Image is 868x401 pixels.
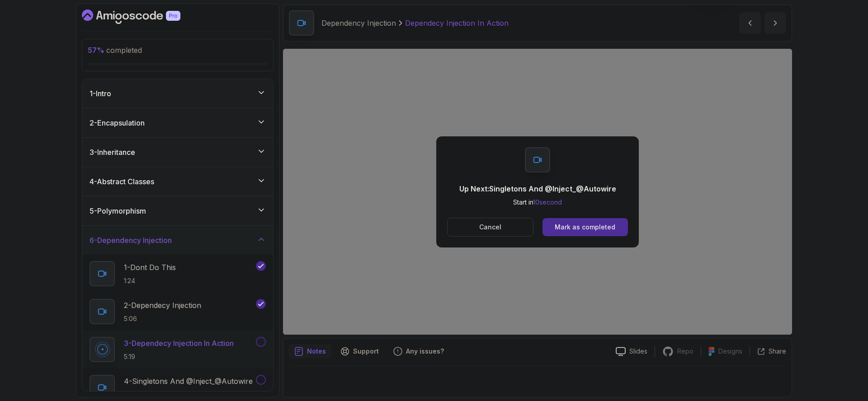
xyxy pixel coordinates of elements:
button: next content [764,12,786,34]
div: Mark as completed [555,223,615,232]
p: Support [353,347,379,356]
p: Share [769,347,786,356]
p: 8:04 [124,390,253,399]
p: Dependecy Injection In Action [405,18,509,28]
button: Mark as completed [542,218,628,236]
a: Slides [609,347,655,356]
p: 5:19 [124,352,234,361]
button: notes button [289,344,331,359]
p: 5:06 [124,314,201,323]
p: Slides [629,347,647,356]
button: 1-Dont Do This1:24 [90,261,266,286]
button: 6-Dependency Injection [82,226,273,255]
button: 3-Dependecy Injection In Action5:19 [90,337,266,362]
p: Repo [677,347,693,356]
p: Any issues? [406,347,444,356]
p: Designs [718,347,742,356]
button: Support button [335,344,384,359]
button: Share [750,347,786,356]
p: Notes [307,347,326,356]
h3: 5 - Polymorphism [90,205,146,216]
p: 2 - Dependecy Injection [124,300,201,311]
p: Start in [459,198,616,207]
span: 10 second [533,198,562,206]
h3: 4 - Abstract Classes [90,176,154,187]
button: 2-Encapsulation [82,108,273,137]
button: previous content [739,12,761,34]
a: Dashboard [82,9,201,24]
button: 2-Dependecy Injection5:06 [90,299,266,324]
iframe: 3 - Dependecy Injection In Action [283,49,792,335]
h3: 1 - Intro [90,88,111,99]
p: 4 - Singletons And @Inject_@Autowire [124,376,253,387]
span: 57 % [88,46,104,55]
button: 3-Inheritance [82,138,273,167]
button: Feedback button [388,344,449,359]
button: 1-Intro [82,79,273,108]
p: 3 - Dependecy Injection In Action [124,338,234,349]
p: 1 - Dont Do This [124,262,176,273]
p: Dependency Injection [321,18,396,28]
button: 4-Abstract Classes [82,167,273,196]
h3: 2 - Encapsulation [90,117,145,128]
p: Cancel [479,223,501,232]
h3: 6 - Dependency Injection [90,235,172,246]
p: 1:24 [124,276,176,285]
button: 5-Polymorphism [82,196,273,225]
h3: 3 - Inheritance [90,147,135,158]
button: Cancel [447,218,533,237]
span: completed [88,46,142,55]
p: Up Next: Singletons And @Inject_@Autowire [459,183,616,194]
button: 4-Singletons And @Inject_@Autowire8:04 [90,375,266,400]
